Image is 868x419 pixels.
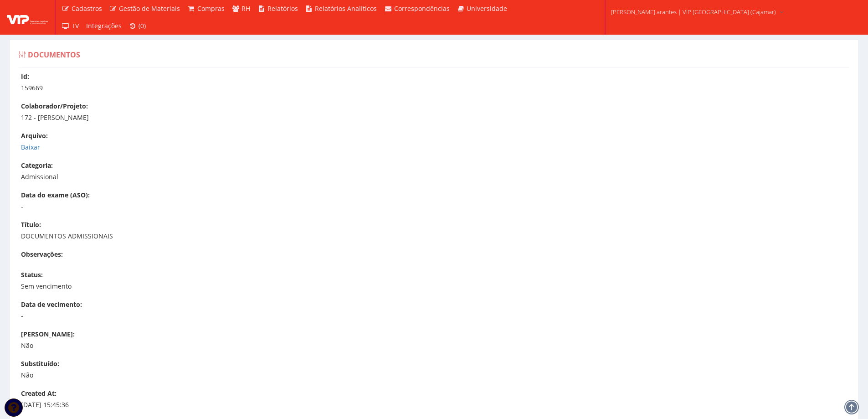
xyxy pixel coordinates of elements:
[21,300,82,309] label: Data de vecimento:
[21,311,856,321] p: -
[21,172,856,181] p: Admissional
[21,330,75,339] label: [PERSON_NAME]:
[21,250,63,259] label: Observações:
[21,202,856,211] p: -
[21,359,59,368] label: Substituído:
[58,17,82,35] a: TV
[139,21,146,30] span: (0)
[125,17,150,35] a: (0)
[7,10,48,24] img: logo
[21,113,856,122] p: 172 - [PERSON_NAME]
[21,102,88,111] label: Colaborador/Projeto:
[28,50,80,60] span: Documentos
[119,4,180,13] span: Gestão de Materiais
[21,389,56,398] label: Created At:
[21,191,90,200] label: Data do exame (ASO):
[21,143,40,151] a: Baixar
[21,83,856,93] p: 159669
[21,220,41,229] label: Título:
[86,21,122,30] span: Integrações
[21,131,48,140] label: Arquivo:
[21,232,856,241] p: DOCUMENTOS ADMISSIONAIS
[21,161,53,170] label: Categoria:
[611,7,776,16] span: [PERSON_NAME].arantes | VIP [GEOGRAPHIC_DATA] (Cajamar)
[197,4,225,13] span: Compras
[72,4,102,13] span: Cadastros
[267,4,298,13] span: Relatórios
[72,21,79,30] span: TV
[394,4,450,13] span: Correspondências
[315,4,377,13] span: Relatórios Analíticos
[82,17,125,35] a: Integrações
[21,72,29,81] label: Id:
[21,371,856,380] p: Não
[21,400,856,409] p: [DATE] 15:45:36
[467,4,507,13] span: Universidade
[21,341,856,350] p: Não
[241,4,250,13] span: RH
[21,270,43,279] label: Status:
[21,282,856,291] p: Sem vencimento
